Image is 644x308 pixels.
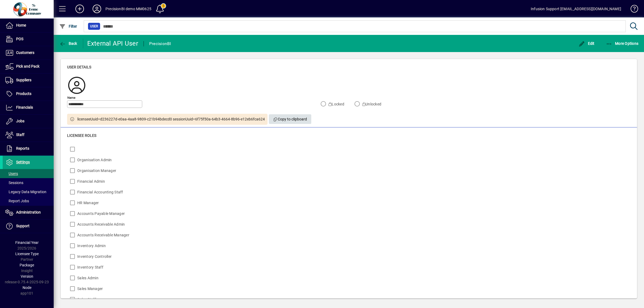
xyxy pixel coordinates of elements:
[16,50,34,55] span: Customers
[67,133,96,138] span: Licensee roles
[16,64,39,68] span: Pick and Pack
[16,91,31,96] span: Products
[3,219,54,233] a: Support
[3,128,54,142] a: Staff
[54,39,83,48] app-page-header-button: Back
[105,5,151,13] div: PrecisionBI demo MM0625
[5,190,46,194] span: Legacy Data Migration
[3,169,54,178] a: Users
[5,181,23,185] span: Sessions
[59,24,77,28] span: Filter
[67,96,75,99] mat-label: Name
[90,24,98,29] span: User
[16,37,23,41] span: POS
[87,39,138,48] div: External API User
[88,4,105,14] button: Profile
[3,60,54,73] a: Pick and Pack
[16,224,30,228] span: Support
[3,115,54,128] a: Jobs
[3,101,54,114] a: Financials
[16,119,24,123] span: Jobs
[5,199,29,203] span: Report Jobs
[3,32,54,46] a: POS
[531,5,621,13] div: Infusion Support [EMAIL_ADDRESS][DOMAIN_NAME]
[16,210,41,214] span: Administration
[3,46,54,60] a: Customers
[3,196,54,206] a: Report Jobs
[606,41,639,46] span: More Options
[5,171,18,176] span: Users
[59,41,77,46] span: Back
[71,4,88,14] button: Add
[3,87,54,101] a: Products
[21,274,33,278] span: Version
[3,187,54,196] a: Legacy Data Migration
[3,178,54,187] a: Sessions
[149,39,171,48] div: PrecisionBI
[67,65,91,69] span: User details
[16,146,29,151] span: Reports
[579,41,595,46] span: Edit
[20,263,34,267] span: Package
[16,105,33,109] span: Financials
[605,39,640,48] button: More Options
[16,23,26,27] span: Home
[3,142,54,155] a: Reports
[16,160,30,164] span: Settings
[627,1,637,19] a: Knowledge Base
[3,19,54,32] a: Home
[577,39,596,48] button: Edit
[77,116,265,122] span: licenseeUuid=d236227d-e0aa-4aa8-9809-c21b94bdecd0 sessionUuid=6f75f50a-64b3-4664-8b96-e12eb6fca624
[16,78,31,82] span: Suppliers
[3,74,54,87] a: Suppliers
[269,114,312,124] button: Copy to clipboard
[15,240,39,245] span: Financial Year
[23,285,31,290] span: Node
[3,206,54,219] a: Administration
[58,21,79,31] button: Filter
[15,252,39,256] span: Licensee Type
[58,39,79,48] button: Back
[273,115,307,124] span: Copy to clipboard
[16,133,24,137] span: Staff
